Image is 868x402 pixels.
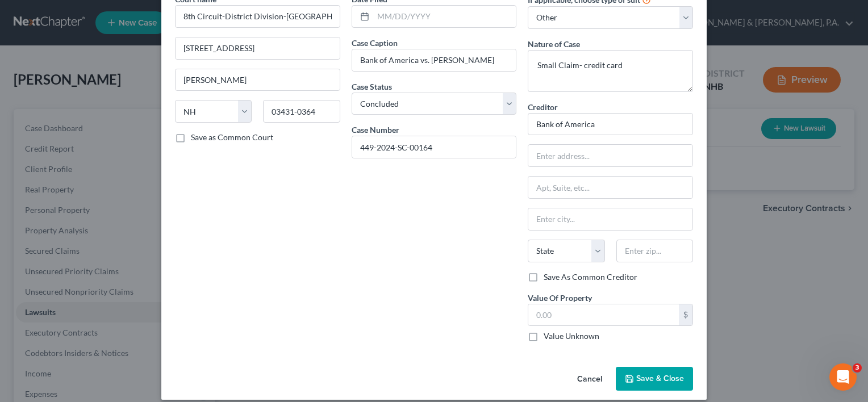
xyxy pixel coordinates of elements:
[373,6,516,27] input: MM/DD/YYYY
[679,304,692,326] div: $
[528,177,692,198] input: Apt, Suite, etc...
[528,113,693,136] input: Search creditor by name...
[616,367,693,391] button: Save & Close
[853,363,862,372] span: 3
[636,374,684,383] span: Save & Close
[528,304,679,326] input: 0.00
[528,145,692,166] input: Enter address...
[176,37,340,59] input: Enter address...
[528,38,580,50] label: Nature of Case
[829,363,857,391] iframe: Intercom live chat
[191,132,273,143] label: Save as Common Court
[528,208,692,230] input: Enter city...
[263,100,340,123] input: Enter zip...
[175,5,340,28] input: Search court by name...
[528,102,558,112] span: Creditor
[544,330,599,342] label: Value Unknown
[544,271,637,283] label: Save As Common Creditor
[352,49,516,71] input: --
[352,37,398,49] label: Case Caption
[616,240,693,262] input: Enter zip...
[528,292,592,304] label: Value Of Property
[352,136,516,158] input: #
[568,368,611,391] button: Cancel
[352,124,399,136] label: Case Number
[176,69,340,91] input: Enter city...
[352,82,392,91] span: Case Status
